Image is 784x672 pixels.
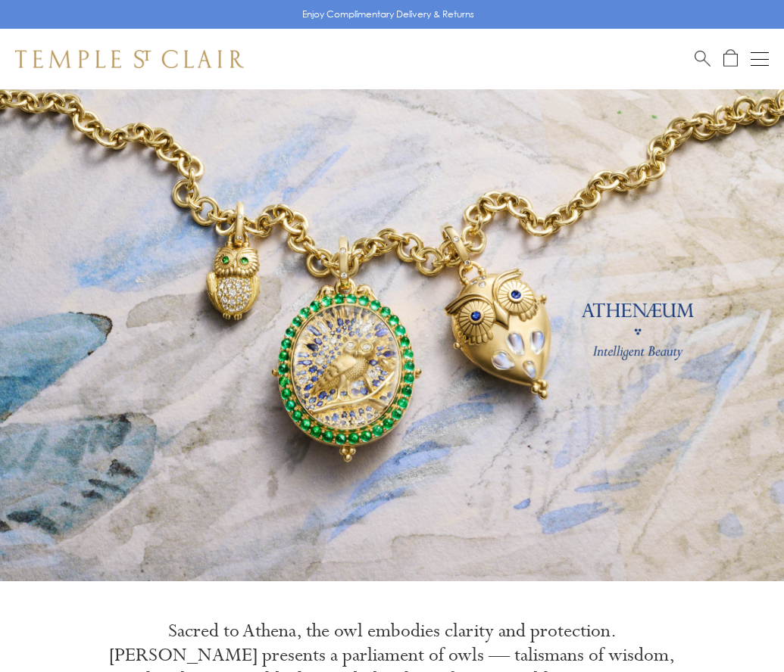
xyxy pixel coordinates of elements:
a: Search [695,49,711,68]
img: Temple St. Clair [15,50,244,68]
p: Enjoy Complimentary Delivery & Returns [302,7,474,22]
button: Open navigation [751,50,769,68]
a: Open Shopping Bag [723,49,738,68]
